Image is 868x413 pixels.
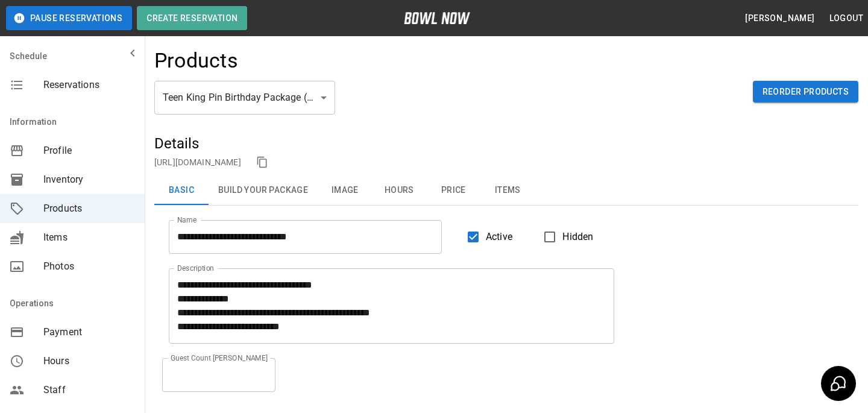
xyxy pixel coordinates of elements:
span: Profile [43,143,135,158]
button: [PERSON_NAME] [740,7,819,30]
button: Build Your Package [209,176,318,205]
a: [URL][DOMAIN_NAME] [154,157,241,167]
span: Items [43,230,135,245]
div: basic tabs example [154,176,858,205]
label: Hidden products will not be visible to customers. You can still create and use them for bookings. [537,224,593,250]
img: logo [404,12,470,24]
button: Price [426,176,480,205]
button: Create Reservation [137,6,247,30]
span: Inventory [43,172,135,187]
button: Hours [372,176,426,205]
button: Pause Reservations [6,6,132,30]
h5: Details [154,134,858,153]
button: Logout [825,7,868,30]
span: Reservations [43,78,135,92]
button: Image [318,176,372,205]
button: copy link [253,153,271,171]
span: Hidden [562,230,593,244]
span: Staff [43,383,135,397]
input: Guest Count [PERSON_NAME] [162,358,275,392]
div: Teen King Pin Birthday Package (Event) [154,81,335,115]
h4: Products [154,48,238,74]
span: Photos [43,259,135,274]
button: Reorder Products [753,81,858,103]
button: Basic [154,176,209,205]
span: Payment [43,325,135,339]
span: Hours [43,354,135,368]
button: Items [480,176,535,205]
span: Products [43,201,135,216]
span: Active [486,230,512,244]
